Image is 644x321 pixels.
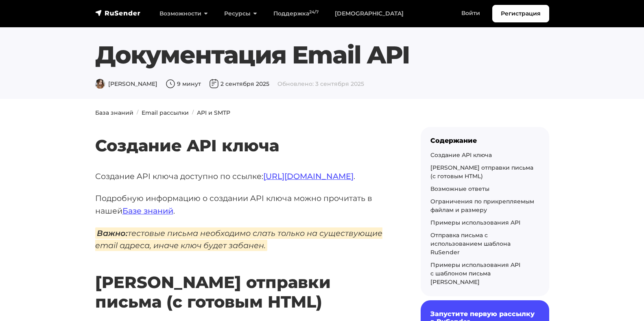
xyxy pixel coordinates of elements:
[142,109,189,116] a: Email рассылки
[209,80,269,87] span: 2 сентября 2025
[95,192,395,217] p: Подробную информацию о создании API ключа можно прочитать в нашей .
[265,5,327,22] a: Поддержка24/7
[277,80,364,87] span: Обновлено: 3 сентября 2025
[430,231,511,256] a: Отправка письма с использованием шаблона RuSender
[430,198,534,214] a: Ограничения по прикрепляемым файлам и размеру
[327,5,412,22] a: [DEMOGRAPHIC_DATA]
[95,249,395,312] h2: [PERSON_NAME] отправки письма (с готовым HTML)
[430,185,489,192] a: Возможные ответы
[430,151,492,159] a: Создание API ключа
[95,227,382,251] em: тестовые письма необходимо слать только на существующие email адреса, иначе ключ будет забанен.
[430,164,533,180] a: [PERSON_NAME] отправки письма (с готовым HTML)
[166,80,201,87] span: 9 минут
[95,170,395,183] p: Создание API ключа доступно по ссылке: .
[430,219,520,226] a: Примеры использования API
[90,109,554,117] nav: breadcrumb
[95,112,395,155] h2: Создание API ключа
[122,206,173,216] a: Базе знаний
[430,137,539,144] div: Содержание
[166,79,175,89] img: Время чтения
[492,5,549,22] a: Регистрация
[430,261,520,286] a: Примеры использования API с шаблоном письма [PERSON_NAME]
[95,80,157,87] span: [PERSON_NAME]
[95,40,549,70] h1: Документация Email API
[151,5,216,22] a: Возможности
[453,5,488,22] a: Войти
[95,109,133,116] a: База знаний
[197,109,230,116] a: API и SMTP
[216,5,265,22] a: Ресурсы
[209,79,219,89] img: Дата публикации
[309,9,319,15] sup: 24/7
[263,171,354,181] a: [URL][DOMAIN_NAME]
[97,228,128,238] strong: Важно:
[95,9,141,17] img: RuSender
